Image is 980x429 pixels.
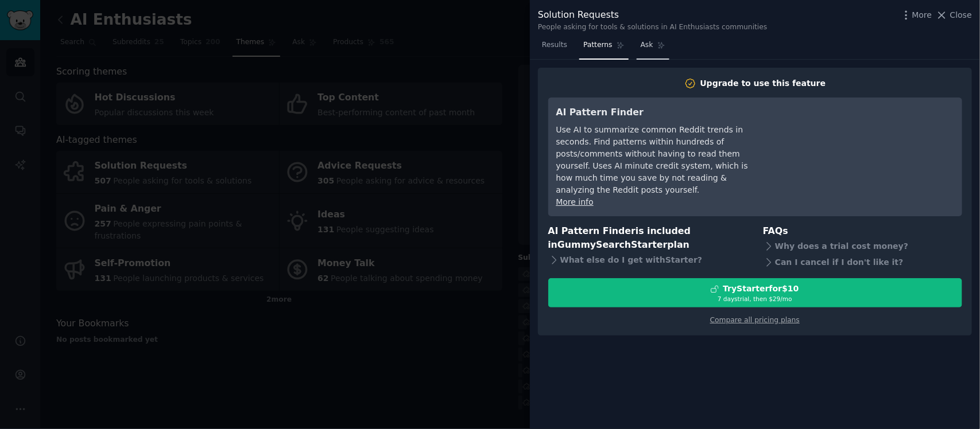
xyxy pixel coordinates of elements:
[782,106,954,192] iframe: YouTube video player
[557,239,667,250] span: GummySearch Starter
[763,224,962,239] h3: FAQs
[548,224,747,252] h3: AI Pattern Finder is included in plan
[556,106,766,120] h3: AI Pattern Finder
[710,316,800,324] a: Compare all pricing plans
[538,36,571,60] a: Results
[583,40,612,50] span: Patterns
[723,283,799,295] div: Try Starter for $10
[538,22,768,33] div: People asking for tools & solutions in AI Enthusiasts communities
[637,36,669,60] a: Ask
[556,197,594,206] a: More info
[579,36,628,60] a: Patterns
[912,9,932,21] span: More
[641,40,653,50] span: Ask
[763,254,962,270] div: Can I cancel if I don't like it?
[950,9,972,21] span: Close
[763,238,962,254] div: Why does a trial cost money?
[549,295,962,303] div: 7 days trial, then $ 29 /mo
[900,9,932,21] button: More
[700,77,826,89] div: Upgrade to use this feature
[548,252,747,268] div: What else do I get with Starter ?
[556,124,766,196] div: Use AI to summarize common Reddit trends in seconds. Find patterns within hundreds of posts/comme...
[542,40,567,50] span: Results
[538,8,768,22] div: Solution Requests
[548,278,962,307] button: TryStarterfor$107 daystrial, then $29/mo
[936,9,972,21] button: Close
